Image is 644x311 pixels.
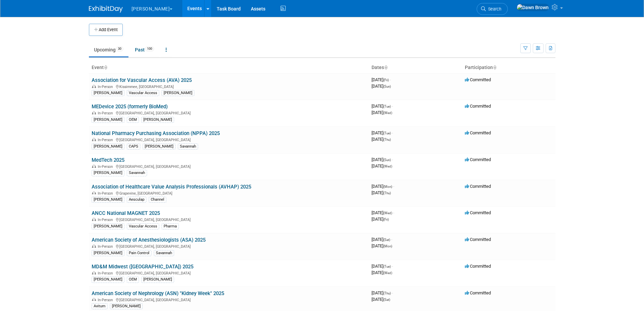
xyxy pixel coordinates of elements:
[391,237,392,242] span: -
[372,297,390,302] span: [DATE]
[127,117,139,123] div: OEM
[372,190,391,195] span: [DATE]
[372,77,391,82] span: [DATE]
[92,303,108,309] div: Avitum
[383,78,389,82] span: (Fri)
[92,111,96,114] img: In-Person Event
[162,90,194,96] div: [PERSON_NAME]
[178,143,198,150] div: Savannah
[372,157,393,162] span: [DATE]
[372,290,393,295] span: [DATE]
[392,157,393,162] span: -
[98,164,115,169] span: In-Person
[477,3,508,15] a: Search
[372,84,391,89] span: [DATE]
[383,271,392,275] span: (Wed)
[383,138,391,141] span: (Thu)
[92,270,366,275] div: [GEOGRAPHIC_DATA], [GEOGRAPHIC_DATA]
[372,270,392,275] span: [DATE]
[383,185,392,188] span: (Mon)
[486,6,501,12] span: Search
[383,211,392,215] span: (Wed)
[98,111,115,115] span: In-Person
[92,250,124,256] div: [PERSON_NAME]
[92,190,366,196] div: Grapevine, [GEOGRAPHIC_DATA]
[383,191,391,195] span: (Thu)
[465,104,491,109] span: Committed
[465,77,491,82] span: Committed
[92,84,366,89] div: Kissimmee, [GEOGRAPHIC_DATA]
[130,43,159,56] a: Past100
[372,217,389,222] span: [DATE]
[98,244,115,249] span: In-Person
[383,291,391,295] span: (Thu)
[92,143,124,150] div: [PERSON_NAME]
[92,243,366,249] div: [GEOGRAPHIC_DATA], [GEOGRAPHIC_DATA]
[92,110,366,115] div: [GEOGRAPHIC_DATA], [GEOGRAPHIC_DATA]
[92,298,96,301] img: In-Person Event
[92,138,96,141] img: In-Person Event
[92,297,366,302] div: [GEOGRAPHIC_DATA], [GEOGRAPHIC_DATA]
[392,104,393,109] span: -
[98,191,115,196] span: In-Person
[92,237,206,243] a: American Society of Anesthesiologists (ASA) 2025
[92,170,124,176] div: [PERSON_NAME]
[92,276,124,283] div: [PERSON_NAME]
[392,290,393,295] span: -
[92,117,124,123] div: [PERSON_NAME]
[393,184,394,189] span: -
[392,264,393,269] span: -
[372,184,394,189] span: [DATE]
[127,170,147,176] div: Savannah
[383,131,391,135] span: (Tue)
[92,77,192,83] a: Association for Vascular Access (AVA) 2025
[98,85,115,89] span: In-Person
[517,4,549,11] img: Dawn Brown
[383,244,392,248] span: (Mon)
[92,218,96,221] img: In-Person Event
[372,210,394,215] span: [DATE]
[92,223,124,229] div: [PERSON_NAME]
[149,197,166,203] div: Channel
[110,303,143,309] div: [PERSON_NAME]
[372,237,392,242] span: [DATE]
[465,157,491,162] span: Committed
[92,264,193,270] a: MD&M Midwest ([GEOGRAPHIC_DATA]) 2025
[141,276,174,283] div: [PERSON_NAME]
[372,163,392,169] span: [DATE]
[92,217,366,222] div: [GEOGRAPHIC_DATA], [GEOGRAPHIC_DATA]
[383,158,391,162] span: (Sun)
[465,290,491,295] span: Committed
[372,137,391,142] span: [DATE]
[372,104,393,109] span: [DATE]
[465,210,491,215] span: Committed
[92,210,160,216] a: ANCC National MAGNET 2025
[384,65,387,70] a: Sort by Start Date
[98,271,115,275] span: In-Person
[383,105,391,108] span: (Tue)
[383,298,390,302] span: (Sat)
[372,130,393,135] span: [DATE]
[465,237,491,242] span: Committed
[162,223,179,229] div: Pharma
[116,46,123,51] span: 30
[92,244,96,248] img: In-Person Event
[92,137,366,142] div: [GEOGRAPHIC_DATA], [GEOGRAPHIC_DATA]
[145,46,154,51] span: 100
[127,250,151,256] div: Pain Control
[383,265,391,268] span: (Tue)
[383,218,389,221] span: (Fri)
[372,243,392,248] span: [DATE]
[92,104,168,110] a: MEDevice 2025 (formerly BioMed)
[141,117,174,123] div: [PERSON_NAME]
[89,24,123,36] button: Add Event
[92,191,96,195] img: In-Person Event
[92,90,124,96] div: [PERSON_NAME]
[104,65,107,70] a: Sort by Event Name
[89,62,369,73] th: Event
[127,276,139,283] div: OEM
[143,143,175,150] div: [PERSON_NAME]
[383,111,392,115] span: (Wed)
[89,43,128,56] a: Upcoming30
[465,130,491,135] span: Committed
